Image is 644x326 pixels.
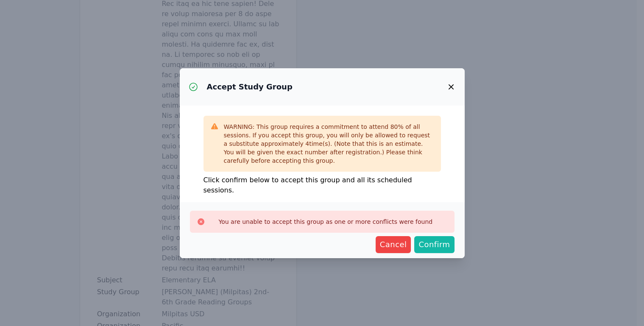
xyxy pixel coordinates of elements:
[418,239,450,251] span: Confirm
[376,236,411,253] button: Cancel
[204,175,441,195] p: Click confirm below to accept this group and all its scheduled sessions.
[207,82,293,92] h3: Accept Study Group
[380,239,407,251] span: Cancel
[224,123,434,165] div: WARNING: This group requires a commitment to attend 80 % of all sessions. If you accept this grou...
[414,236,454,253] button: Confirm
[219,217,433,226] p: You are unable to accept this group as one or more conflicts were found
